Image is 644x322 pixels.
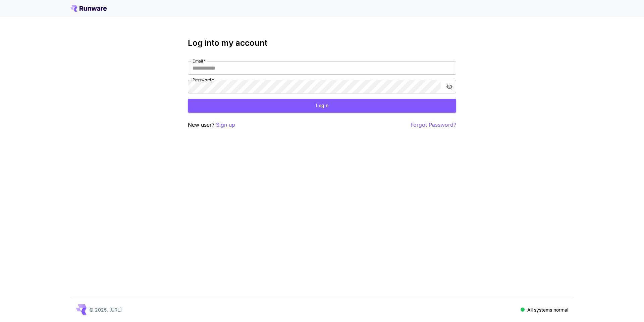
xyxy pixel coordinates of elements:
button: Login [188,99,456,113]
p: New user? [188,121,235,129]
button: toggle password visibility [443,81,455,93]
h3: Log into my account [188,38,456,48]
p: © 2025, [URL] [89,306,122,313]
button: Sign up [216,121,235,129]
label: Password [193,77,214,83]
button: Forgot Password? [411,121,456,129]
label: Email [193,58,206,64]
p: All systems normal [527,306,568,313]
